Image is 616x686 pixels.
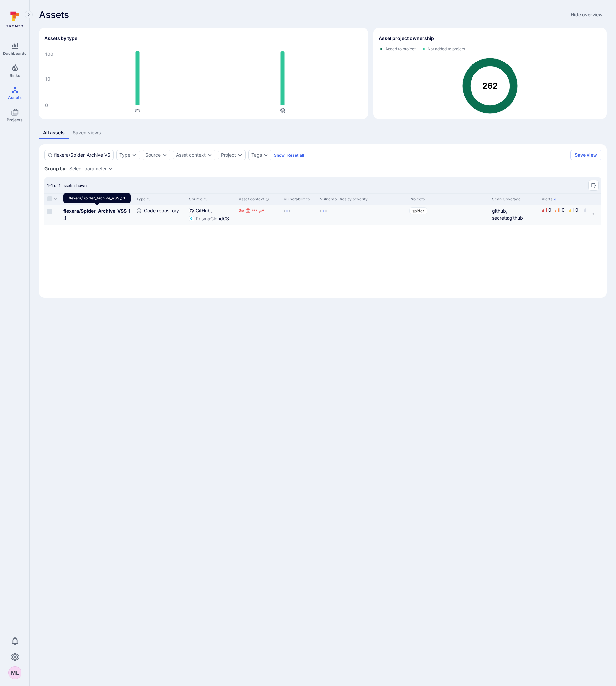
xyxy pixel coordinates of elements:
text: 0 [45,102,48,108]
div: Cell for Asset [61,205,134,225]
button: Expand dropdown [108,166,113,171]
div: Cell for Type [134,205,186,225]
div: Cell for Vulnerabilities by severity [317,205,407,225]
div: Cell for Asset context [236,205,281,225]
div: Cell for selection [44,205,61,225]
div: Projects [409,196,487,202]
button: Reset all [287,153,304,158]
img: Loading... [284,210,290,212]
span: 1-1 of 1 assets shown [47,183,87,188]
div: Assets overview [34,22,607,119]
button: Source [145,152,161,158]
button: Expand dropdown [162,152,167,158]
text: 100 [45,51,53,57]
span: Group by: [44,165,67,172]
img: Loading... [320,210,327,212]
div: grouping parameters [69,166,113,171]
div: Vulnerabilities [284,196,315,202]
button: ML [8,666,21,679]
span: Projects [7,117,23,122]
button: Expand dropdown [132,152,137,158]
button: Asset context [176,152,206,158]
div: Vulnerabilities by severity [320,196,404,202]
div: Cell for Source [186,205,236,225]
span: PrismaCloudCS [196,215,229,222]
button: Expand navigation menu [25,11,33,18]
span: Added to project [385,46,416,52]
h2: Asset project ownership [379,35,434,42]
button: Expand dropdown [207,152,212,158]
span: Dashboards [3,51,27,56]
p: Sorted by: Alphabetically (Z-A) [554,196,557,203]
text: 10 [45,76,50,82]
div: flexera/Spider_Archive_VSS_1.1 [63,193,131,203]
div: 0 [562,207,565,213]
div: Scan Coverage [492,196,536,202]
span: Risks [10,73,20,78]
div: Saved views [73,129,101,136]
i: Expand navigation menu [26,12,31,18]
a: flexera/Spider_Archive_VSS_1.1 [63,208,131,221]
button: Expand dropdown [263,152,268,158]
span: GitHub [196,207,212,214]
span: Select all rows [47,196,52,201]
button: Project [221,152,236,158]
button: Row actions menu [588,209,599,219]
div: Cell for Projects [407,205,489,225]
div: github, secrets:github [492,207,536,221]
span: Select row [47,209,52,214]
h2: Assets by type [44,35,77,42]
div: Cell for Vulnerabilities [281,205,317,225]
button: Sort by Alerts [542,197,557,202]
div: assets tabs [39,127,607,139]
span: Assets [8,95,22,100]
button: Sort by Source [189,197,207,202]
input: Search asset [54,152,111,158]
div: All assets [43,129,65,136]
button: Manage columns [588,180,599,191]
a: spider [409,207,427,214]
div: 0 [548,207,551,213]
div: Asset context [239,196,278,202]
span: spider [412,208,424,213]
text: 262 [482,81,498,91]
button: Tags [251,152,262,158]
button: Hide overview [567,9,607,20]
span: Not added to project [428,46,465,52]
button: Sort by Type [136,197,150,202]
button: Show [274,153,285,158]
div: Cell for Scan Coverage [489,205,539,225]
span: Assets [39,9,69,20]
span: Code repository [144,207,179,214]
button: Save view [570,150,601,160]
div: Martin Löwenberg [8,666,21,679]
button: Expand dropdown [237,152,243,158]
button: Type [119,152,130,158]
div: Automatically discovered context associated with the asset [265,197,269,201]
div: 0 [575,207,578,213]
div: Cell for [586,205,601,225]
button: Select parameter [69,166,107,171]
